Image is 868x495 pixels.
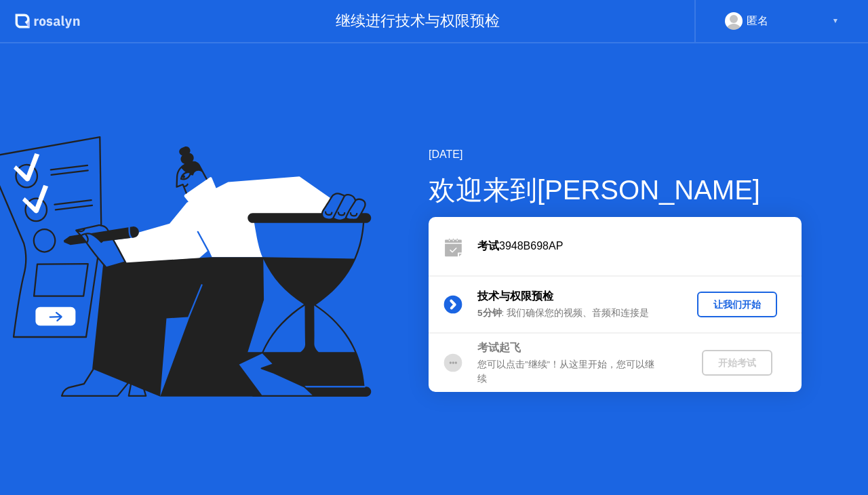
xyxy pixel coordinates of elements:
[477,342,521,353] b: 考试起飞
[697,292,777,317] button: 让我们开始
[429,170,802,210] div: 欢迎来到[PERSON_NAME]
[703,298,772,311] div: 让我们开始
[477,240,499,252] b: 考试
[429,146,802,163] div: [DATE]
[477,306,673,320] div: : 我们确保您的视频、音频和连接是
[702,350,772,376] button: 开始考试
[477,290,553,302] b: 技术与权限预检
[832,12,839,30] div: ▼
[747,12,768,30] div: 匿名
[477,238,802,254] div: 3948B698AP
[477,358,673,386] div: 您可以点击”继续”！从这里开始，您可以继续
[707,357,767,370] div: 开始考试
[477,308,502,318] b: 5分钟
